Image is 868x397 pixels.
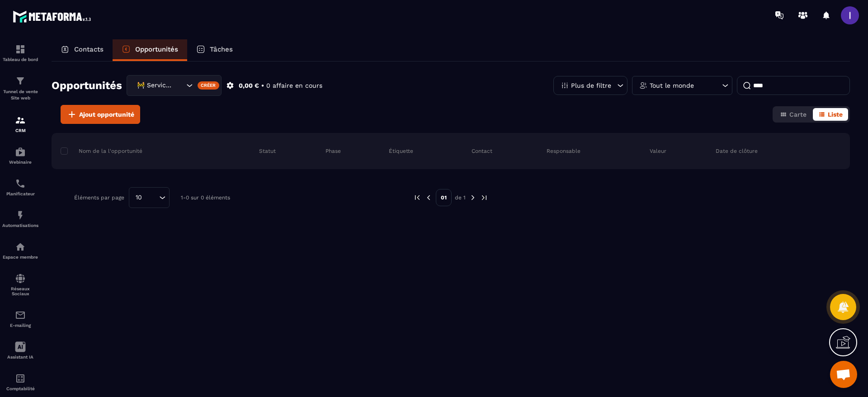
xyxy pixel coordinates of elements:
input: Search for option [145,193,157,203]
p: de 1 [455,194,466,201]
div: Créer [198,81,220,90]
img: automations [15,241,26,252]
img: email [15,310,26,321]
p: Webinaire [2,160,38,165]
p: E-mailing [2,323,38,328]
p: Comptabilité [2,386,38,391]
p: Tunnel de vente Site web [2,89,38,101]
p: 01 [436,189,452,206]
a: automationsautomationsAutomatisations [2,203,38,235]
img: formation [15,115,26,126]
span: 🚧 Service Client [135,80,175,90]
img: next [469,194,477,202]
a: automationsautomationsEspace membre [2,235,38,266]
p: Tout le monde [650,82,694,89]
p: Opportunités [135,45,178,53]
p: Date de clôture [716,147,758,155]
img: social-network [15,273,26,284]
a: Contacts [52,39,113,61]
input: Search for option [175,80,184,90]
p: Automatisations [2,223,38,228]
a: formationformationCRM [2,108,38,140]
p: Phase [325,147,341,155]
p: Espace membre [2,255,38,260]
p: Plus de filtre [571,82,611,89]
p: Réseaux Sociaux [2,286,38,296]
p: Responsable [547,147,580,155]
span: 10 [132,193,145,203]
img: scheduler [15,178,26,189]
div: Ouvrir le chat [830,361,857,388]
p: Contact [472,147,492,155]
button: Liste [813,108,848,121]
p: Tâches [210,45,233,53]
a: Tâches [187,39,242,61]
p: Nom de la l'opportunité [61,147,142,155]
img: automations [15,147,26,157]
div: Search for option [129,187,170,208]
p: Assistant IA [2,354,38,359]
img: next [480,194,488,202]
img: formation [15,76,26,86]
a: emailemailE-mailing [2,303,38,335]
a: Assistant IA [2,335,38,366]
img: prev [413,194,421,202]
img: accountant [15,373,26,384]
img: logo [13,8,94,25]
button: Carte [774,108,812,121]
img: formation [15,44,26,55]
img: prev [425,194,433,202]
a: automationsautomationsWebinaire [2,140,38,171]
a: formationformationTableau de bord [2,37,38,69]
a: schedulerschedulerPlanificateur [2,171,38,203]
p: 0,00 € [239,81,259,90]
p: • [261,81,264,90]
a: Opportunités [113,39,187,61]
p: Statut [259,147,276,155]
p: Étiquette [389,147,413,155]
a: social-networksocial-networkRéseaux Sociaux [2,266,38,303]
span: Liste [828,111,843,118]
p: Tableau de bord [2,57,38,62]
a: formationformationTunnel de vente Site web [2,69,38,108]
p: Contacts [74,45,104,53]
h2: Opportunités [52,76,122,95]
button: Ajout opportunité [61,105,140,124]
span: Carte [789,111,807,118]
div: Search for option [127,75,222,96]
p: 0 affaire en cours [266,81,322,90]
span: Ajout opportunité [79,110,134,119]
img: automations [15,210,26,221]
p: Valeur [650,147,666,155]
p: Planificateur [2,191,38,196]
p: CRM [2,128,38,133]
p: 1-0 sur 0 éléments [181,194,230,201]
p: Éléments par page [74,194,124,201]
